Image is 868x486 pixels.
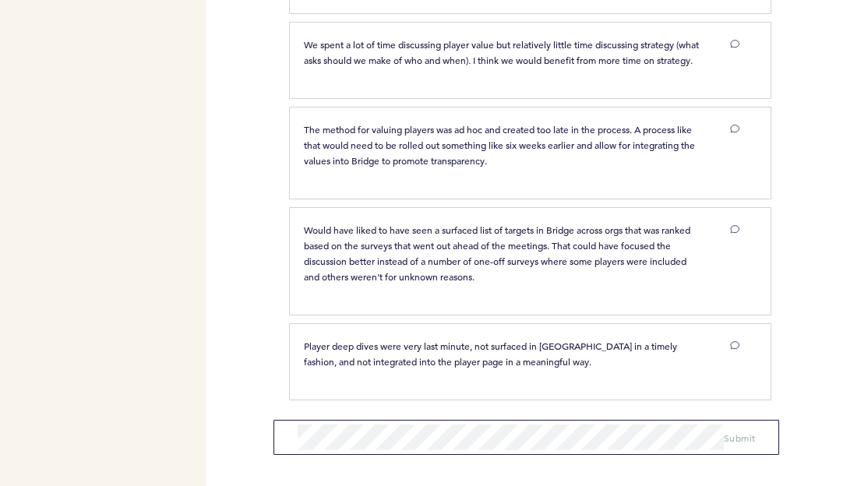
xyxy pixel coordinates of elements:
[304,340,679,368] span: Player deep dives were very last minute, not surfaced in [GEOGRAPHIC_DATA] in a timely fashion, a...
[304,123,697,167] span: The method for valuing players was ad hoc and created too late in the process. A process like tha...
[724,431,756,444] span: Submit
[304,38,701,66] span: We spent a lot of time discussing player value but relatively little time discussing strategy (wh...
[724,430,756,445] button: Submit
[304,224,693,283] span: Would have liked to have seen a surfaced list of targets in Bridge across orgs that was ranked ba...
